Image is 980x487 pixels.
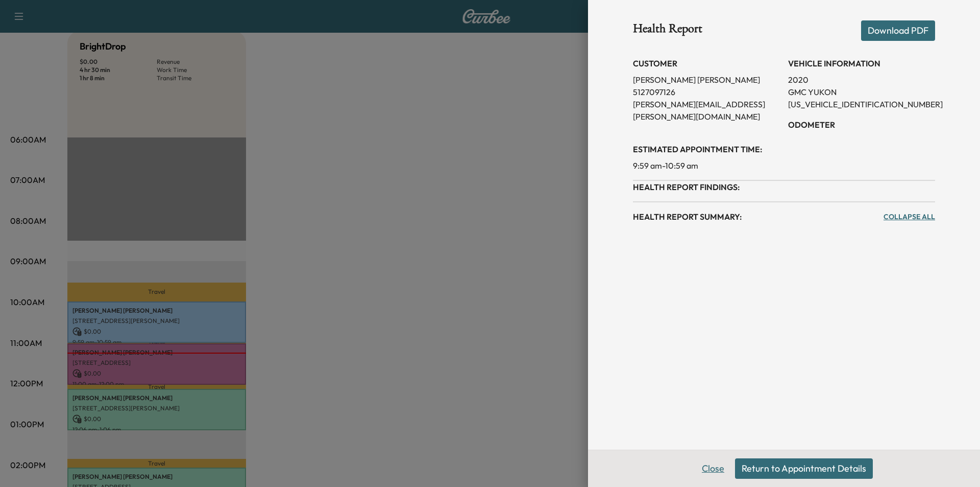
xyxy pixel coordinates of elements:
button: Download PDF [861,20,935,41]
p: GMC YUKON [788,86,935,98]
p: 5127097126 [633,86,780,98]
button: Return to Appointment Details [735,458,873,479]
p: [PERSON_NAME] [PERSON_NAME] [633,74,780,86]
h3: VEHICLE INFORMATION [788,57,935,69]
h3: CUSTOMER [633,57,780,69]
p: [PERSON_NAME][EMAIL_ADDRESS][PERSON_NAME][DOMAIN_NAME] [633,98,780,123]
a: Collapse All [884,212,935,222]
p: [US_VEHICLE_IDENTIFICATION_NUMBER] [788,98,935,110]
h3: Health Report Findings: [633,181,935,193]
p: 9:59 am - 10:59 am [633,159,935,172]
h3: Health Report Summary: [633,211,935,223]
h1: Health Report [633,22,702,39]
button: Close [695,458,731,479]
h3: Estimated Appointment Time: [633,143,935,155]
p: 2020 [788,74,935,86]
h3: Odometer [788,119,935,131]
